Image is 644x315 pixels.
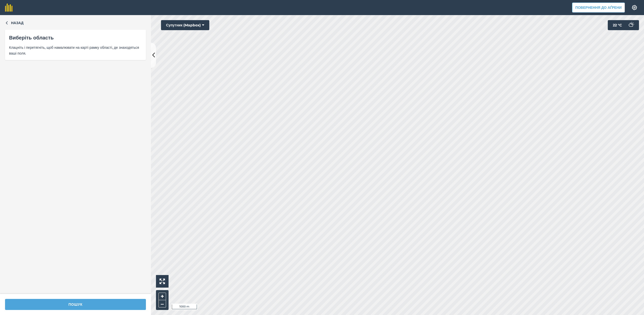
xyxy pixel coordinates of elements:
[166,23,201,27] font: Супутник (Mapbox)
[9,35,54,41] font: Виберіть область
[158,293,166,300] button: +
[5,20,24,26] button: Назад
[619,23,622,27] font: C
[626,20,636,30] img: svg+xml;base64,PD94bWwgdmVyc2lvbj0iMS4wIiBlbmNvZGluZz0idXRmLTgiPz4KPCEtLSBHZW5lcmF0b3I6IEFkb2JlIE...
[5,299,146,310] button: Пошук
[9,45,139,55] font: Клацніть і перетягніть, щоб намалювати на карті рамку області, де знаходяться ваші поля.
[11,21,24,25] font: Назад
[5,4,13,12] img: Логотип fieldmargin
[572,3,625,13] button: Повернення до Аґрени
[618,23,619,27] font: °
[161,20,209,30] button: Супутник (Mapbox)
[575,5,622,10] font: Повернення до Аґрени
[68,302,83,307] font: Пошук
[608,20,639,30] button: 22 °C
[159,279,165,284] img: Чотири стрілки, одна спрямована вгору ліворуч, одна вгору праворуч, одна внизу праворуч і остання...
[613,23,617,27] font: 22
[158,300,166,307] button: –
[631,5,637,10] img: Значок шестерні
